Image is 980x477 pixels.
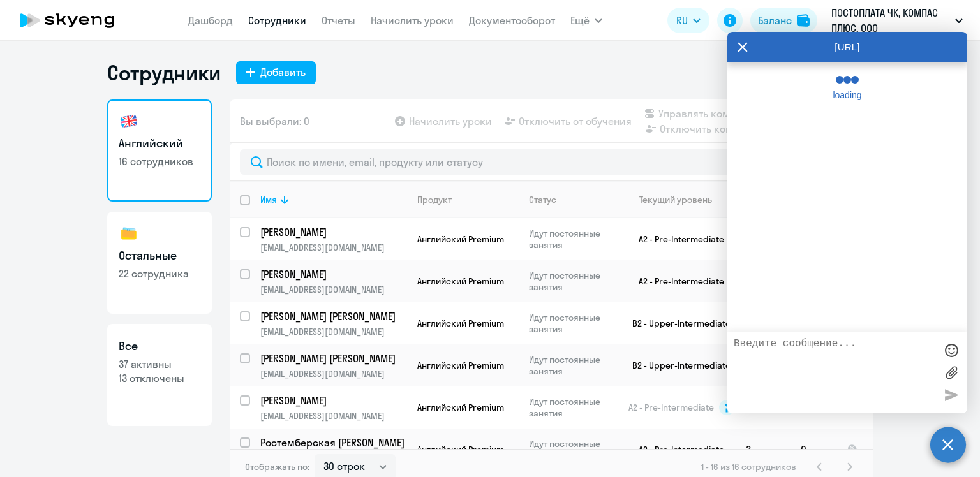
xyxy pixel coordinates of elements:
[750,8,817,33] button: Балансbalance
[417,360,504,371] span: Английский Premium
[260,410,406,422] p: [EMAIL_ADDRESS][DOMAIN_NAME]
[260,242,406,253] p: [EMAIL_ADDRESS][DOMAIN_NAME]
[417,318,504,329] span: Английский Premium
[260,267,405,281] p: [PERSON_NAME]
[617,260,736,302] td: A2 - Pre-Intermediate
[260,194,406,205] div: Имя
[260,309,406,323] a: [PERSON_NAME] [PERSON_NAME]
[417,233,504,245] span: Английский Premium
[627,194,735,205] div: Текущий уровень
[529,312,616,335] p: Идут постоянные занятия
[617,218,736,260] td: A2 - Pre-Intermediate
[617,344,736,386] td: B2 - Upper-Intermediate
[417,402,504,413] span: Английский Premium
[529,354,616,377] p: Идут постоянные занятия
[119,111,139,131] img: english
[570,13,590,28] span: Ещё
[245,461,309,473] span: Отображать по:
[529,270,616,293] p: Идут постоянные занятия
[667,8,709,33] button: RU
[240,149,863,175] input: Поиск по имени, email, продукту или статусу
[825,5,969,36] button: ПОСТОПЛАТА ЧК, КОМПАС ПЛЮС, ООО
[260,351,406,365] a: [PERSON_NAME] [PERSON_NAME]
[188,14,233,27] a: Дашборд
[417,194,452,205] div: Продукт
[831,5,950,36] p: ПОСТОПЛАТА ЧК, КОМПАС ПЛЮС, ООО
[119,371,200,385] p: 13 отключены
[260,436,406,450] a: Ростемберская [PERSON_NAME]
[119,357,200,371] p: 37 активны
[736,429,791,471] td: 3
[260,368,406,379] p: [EMAIL_ADDRESS][DOMAIN_NAME]
[825,90,870,100] span: loading
[119,247,200,264] h3: Остальные
[371,14,454,27] a: Начислить уроки
[260,64,306,80] div: Добавить
[260,309,405,323] p: [PERSON_NAME] [PERSON_NAME]
[322,14,355,27] a: Отчеты
[639,194,712,205] div: Текущий уровень
[701,461,796,473] span: 1 - 16 из 16 сотрудников
[248,14,306,27] a: Сотрудники
[469,14,555,27] a: Документооборот
[119,154,200,168] p: 16 сотрудников
[570,8,602,33] button: Ещё
[676,13,688,28] span: RU
[260,267,406,281] a: [PERSON_NAME]
[260,194,277,205] div: Имя
[236,61,316,84] button: Добавить
[107,60,221,85] h1: Сотрудники
[260,225,405,239] p: [PERSON_NAME]
[791,429,837,471] td: 0
[240,114,309,129] span: Вы выбрали: 0
[119,267,200,281] p: 22 сотрудника
[628,402,714,413] span: A2 - Pre-Intermediate
[260,393,406,407] a: [PERSON_NAME]
[529,194,556,205] div: Статус
[107,99,212,202] a: Английский16 сотрудников
[260,284,406,295] p: [EMAIL_ADDRESS][DOMAIN_NAME]
[260,351,405,365] p: [PERSON_NAME] [PERSON_NAME]
[119,223,139,244] img: others
[107,212,212,314] a: Остальные22 сотрудника
[617,302,736,344] td: B2 - Upper-Intermediate
[797,14,810,27] img: balance
[119,135,200,152] h3: Английский
[260,225,406,239] a: [PERSON_NAME]
[529,194,616,205] div: Статус
[529,396,616,419] p: Идут постоянные занятия
[260,326,406,337] p: [EMAIL_ADDRESS][DOMAIN_NAME]
[617,429,736,471] td: A2 - Pre-Intermediate
[260,393,405,407] p: [PERSON_NAME]
[107,324,212,426] a: Все37 активны13 отключены
[942,363,961,382] label: Лимит 10 файлов
[417,444,504,455] span: Английский Premium
[758,13,792,28] div: Баланс
[417,194,518,205] div: Продукт
[119,338,200,355] h3: Все
[417,275,504,287] span: Английский Premium
[529,438,616,461] p: Идут постоянные занятия
[260,436,405,450] p: Ростемберская [PERSON_NAME]
[529,228,616,251] p: Идут постоянные занятия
